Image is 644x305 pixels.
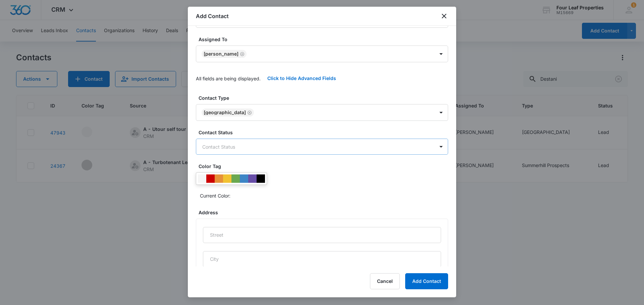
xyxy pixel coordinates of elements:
button: Cancel [370,273,400,289]
button: Add Contact [405,273,448,289]
label: Contact Status [199,129,451,136]
div: #f1c232 [223,174,231,183]
button: Click to Hide Advanced Fields [261,70,343,86]
p: Current Color: [200,192,230,199]
div: #674ea7 [248,174,257,183]
label: Color Tag [199,163,451,170]
div: #CC0000 [206,174,215,183]
label: Contact Type [199,94,451,101]
div: #000000 [257,174,265,183]
input: Street [203,227,441,243]
div: #6aa84f [231,174,240,183]
div: [PERSON_NAME] [204,52,238,56]
div: Remove Felicia Johnson [238,52,245,56]
div: #e69138 [215,174,223,183]
input: City [203,251,441,267]
button: close [440,12,448,20]
label: Assigned To [199,36,451,43]
div: #3d85c6 [240,174,248,183]
h1: Add Contact [196,12,229,20]
p: All fields are being displayed. [196,75,261,82]
label: Address [199,209,451,216]
div: #F6F6F6 [198,174,206,183]
div: Remove Bluewood Ranch Prospect [246,110,252,115]
div: [GEOGRAPHIC_DATA] [204,110,246,115]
